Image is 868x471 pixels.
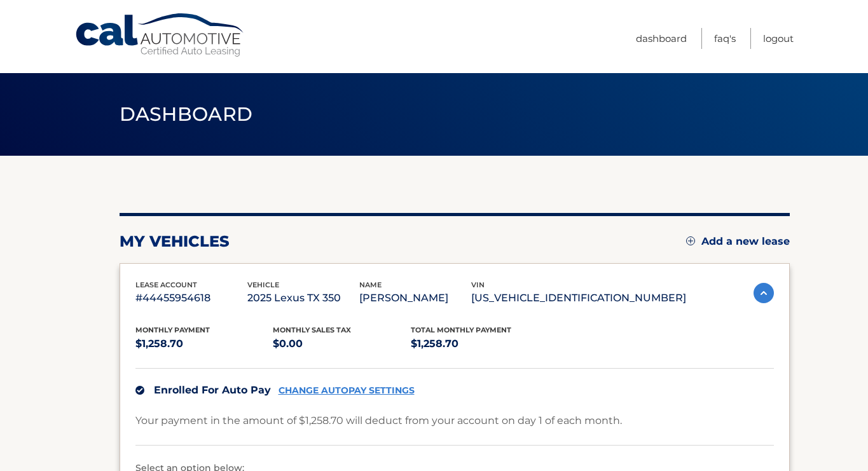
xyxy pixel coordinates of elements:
[135,335,273,353] p: $1,258.70
[247,280,279,289] span: vehicle
[411,335,549,353] p: $1,258.70
[273,325,351,334] span: Monthly sales Tax
[154,384,271,396] span: Enrolled For Auto Pay
[135,289,247,307] p: #44455954618
[359,289,471,307] p: [PERSON_NAME]
[714,28,736,49] a: FAQ's
[273,335,411,353] p: $0.00
[120,102,253,126] span: Dashboard
[411,325,511,334] span: Total Monthly Payment
[247,289,359,307] p: 2025 Lexus TX 350
[135,325,210,334] span: Monthly Payment
[471,280,485,289] span: vin
[686,236,695,245] img: add.svg
[686,235,790,248] a: Add a new lease
[120,232,230,251] h2: my vehicles
[754,283,774,303] img: accordion-active.svg
[763,28,794,49] a: Logout
[471,289,686,307] p: [US_VEHICLE_IDENTIFICATION_NUMBER]
[279,385,415,396] a: CHANGE AUTOPAY SETTINGS
[135,386,144,395] img: check.svg
[74,13,246,58] a: Cal Automotive
[135,280,197,289] span: lease account
[359,280,382,289] span: name
[135,412,622,430] p: Your payment in the amount of $1,258.70 will deduct from your account on day 1 of each month.
[636,28,687,49] a: Dashboard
